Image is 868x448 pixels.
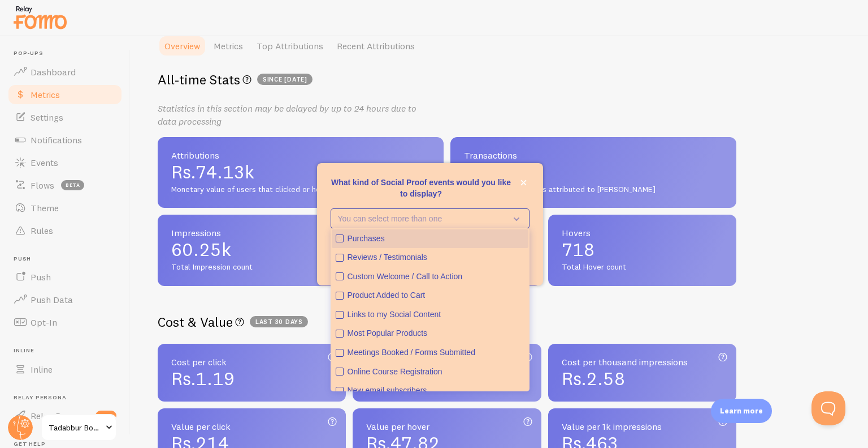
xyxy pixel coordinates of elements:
div: Most Popular Products [348,328,524,339]
span: 10 [464,163,723,181]
button: Custom Welcome / Call to Action [332,267,528,287]
img: fomo-relay-logo-orange.svg [12,3,68,32]
a: Top Attributions [250,35,330,57]
span: Attributions [171,151,430,160]
div: Purchases [348,233,524,245]
div: Online Course Registration [348,366,524,378]
span: Inline [31,364,53,375]
span: Flows [31,180,54,191]
button: New email subscribers [332,381,528,400]
span: Value per hover [366,422,527,431]
button: You can select more than one [331,208,530,229]
div: Meetings Booked / Forms Submitted [348,347,524,359]
span: Monetary value of users that clicked or hovered over a Fomo notification [171,185,430,195]
h2: All-time Stats [158,71,736,88]
button: Product Added to Cart [332,286,528,305]
button: close, [518,177,530,189]
a: Push [7,266,123,288]
span: Total Hover count [562,262,723,272]
span: Rs.1.19 [171,368,235,390]
span: Number of transactions attributed to [PERSON_NAME] [464,185,723,195]
span: Push [14,255,123,263]
span: Value per 1k impressions [562,422,723,431]
span: Metrics [31,89,60,100]
a: Rules [7,219,123,242]
div: Links to my Social Content [348,309,524,321]
span: Relay Persona [14,394,123,402]
span: Push [31,271,51,283]
span: Notifications [31,134,82,146]
span: Pop-ups [14,50,123,57]
span: Events [31,157,58,168]
a: Events [7,151,123,174]
span: Settings [31,112,63,123]
span: 718 [562,241,723,259]
span: since [DATE] [257,74,313,85]
span: Total Impression count [171,262,332,272]
a: Metrics [207,35,250,57]
button: Purchases [332,229,528,249]
a: Inline [7,358,123,381]
span: Inline [14,347,123,355]
a: Theme [7,197,123,219]
h2: Cost & Value [158,313,736,331]
div: Custom Welcome / Call to Action [348,271,524,283]
div: Product Added to Cart [348,290,524,301]
iframe: Help Scout Beacon - Open [811,391,845,425]
span: Cost per thousand impressions [562,357,723,366]
p: Learn more [720,406,763,416]
a: Flows beta [7,174,123,197]
a: Tadabbur Books [41,414,117,441]
a: Overview [158,35,207,57]
span: beta [61,180,84,190]
span: Hovers [562,228,723,237]
span: new [96,411,116,421]
p: You can select more than one [338,213,506,224]
a: Metrics [7,83,123,106]
span: Rules [31,225,53,236]
span: Impressions [171,228,332,237]
a: Recent Attributions [330,35,422,57]
span: Cost per click [171,357,332,366]
span: Last 30 days [250,316,308,327]
span: Dashboard [31,66,76,78]
a: Dashboard [7,61,123,83]
a: Opt-In [7,311,123,334]
button: Meetings Booked / Forms Submitted [332,343,528,362]
span: 60.25k [171,241,332,259]
span: Transactions [464,151,723,160]
span: Theme [31,202,59,214]
span: Value per click [171,422,332,431]
span: Relay Persona [31,410,89,421]
span: Rs.74.13k [171,163,430,181]
div: Learn more [711,399,772,423]
span: Push Data [31,294,73,305]
a: Push Data [7,288,123,311]
span: Opt-In [31,317,57,328]
button: Links to my Social Content [332,305,528,325]
a: Notifications [7,129,123,151]
div: What kind of Social Proof events would you like to display? [317,163,543,285]
a: Relay Persona new [7,404,123,427]
a: Settings [7,106,123,129]
button: Online Course Registration [332,362,528,382]
button: Most Popular Products [332,324,528,343]
span: Rs.2.58 [562,368,625,390]
span: Get Help [14,441,123,448]
button: Reviews / Testimonials [332,248,528,267]
div: Reviews / Testimonials [348,252,524,263]
div: New email subscribers [348,385,524,396]
p: What kind of Social Proof events would you like to display? [331,177,530,199]
i: Statistics in this section may be delayed by up to 24 hours due to data processing [158,103,416,127]
span: Tadabbur Books [49,421,102,434]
